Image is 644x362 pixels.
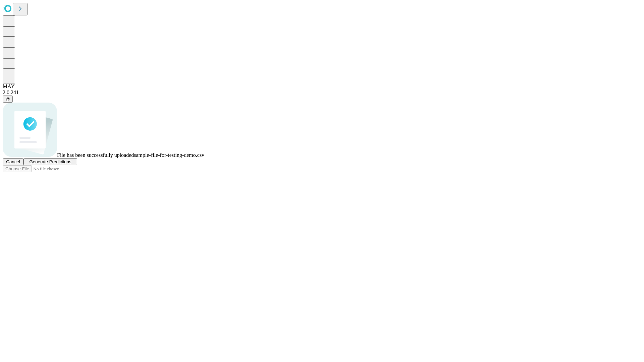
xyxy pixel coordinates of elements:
span: @ [5,97,10,102]
button: Generate Predictions [23,158,77,165]
span: Cancel [6,159,20,164]
div: 2.0.241 [3,89,641,96]
div: MAY [3,83,641,89]
span: File has been successfully uploaded [57,152,134,158]
span: Generate Predictions [29,159,71,164]
button: Cancel [3,158,23,165]
button: @ [3,96,13,103]
span: sample-file-for-testing-demo.csv [134,152,204,158]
